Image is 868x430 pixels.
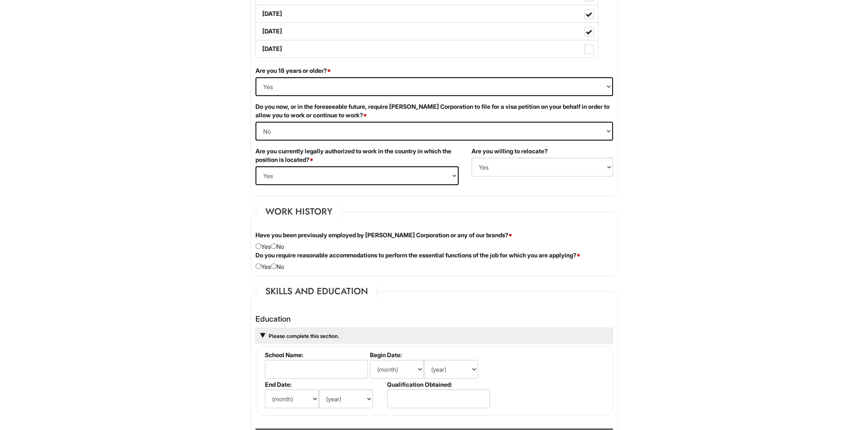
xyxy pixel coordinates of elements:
[472,147,548,155] label: Are you willing to relocate?
[370,351,489,358] label: Begin Date:
[255,102,613,119] label: Do you now, or in the foreseeable future, require [PERSON_NAME] Corporation to file for a visa pe...
[255,147,459,164] label: Are you currently legally authorized to work in the country in which the position is located?
[265,381,384,388] label: End Date:
[255,205,342,218] legend: Work History
[255,122,613,140] select: (Yes / No)
[255,285,378,298] legend: Skills and Education
[387,381,489,388] label: Qualification Obtained:
[255,315,613,323] h4: Education
[472,158,613,176] select: (Yes / No)
[265,351,366,358] label: School Name:
[249,251,619,271] div: Yes No
[256,5,598,22] label: [DATE]
[256,40,598,57] label: [DATE]
[268,333,339,339] a: Please complete this section.
[255,166,459,185] select: (Yes / No)
[255,231,512,239] label: Have you been previously employed by [PERSON_NAME] Corporation or any of our brands?
[256,23,598,40] label: [DATE]
[249,231,619,251] div: Yes No
[255,77,613,96] select: (Yes / No)
[255,66,331,75] label: Are you 18 years or older?
[255,251,580,260] label: Do you require reasonable accommodations to perform the essential functions of the job for which ...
